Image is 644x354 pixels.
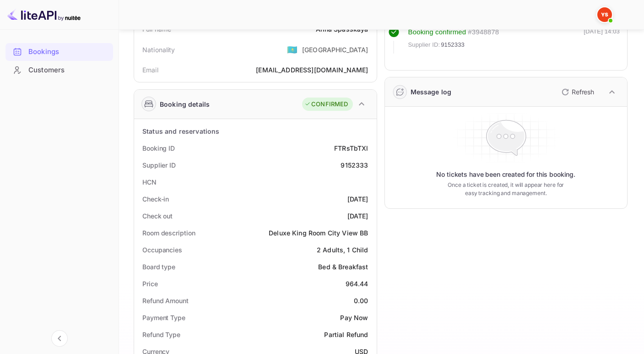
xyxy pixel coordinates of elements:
div: Refund Type [142,330,180,339]
span: Supplier ID: [408,40,440,49]
a: Customers [5,61,113,78]
div: HCN [142,177,157,187]
div: Deluxe King Room City View BB [269,228,368,238]
div: Bed & Breakfast [318,262,368,272]
button: Refresh [556,85,598,99]
div: Partial Refund [324,330,368,339]
div: 964.44 [346,279,368,289]
div: [DATE] 14:03 [584,27,620,54]
p: No tickets have been created for this booking. [436,170,575,179]
div: [GEOGRAPHIC_DATA] [302,45,368,54]
div: 0.00 [354,296,368,305]
div: Board type [142,262,175,272]
div: Check out [142,211,173,221]
div: 2 Adults, 1 Child [317,245,368,255]
div: Supplier ID [142,160,176,170]
div: [DATE] [347,194,368,204]
img: Yandex Support [597,7,612,22]
div: Bookings [28,47,108,57]
div: Status and reservations [142,126,219,136]
div: Bookings [5,43,113,61]
div: CONFIRMED [304,100,348,109]
div: Check-in [142,194,169,204]
button: Collapse navigation [51,330,68,347]
div: Customers [28,65,108,76]
p: Refresh [572,87,594,97]
div: Customers [5,61,113,79]
div: [EMAIL_ADDRESS][DOMAIN_NAME] [256,65,368,75]
div: Payment Type [142,313,185,322]
div: Booking details [160,99,210,109]
div: Price [142,279,158,289]
span: 9152333 [441,40,465,49]
div: # 3948878 [468,27,499,38]
p: Once a ticket is created, it will appear here for easy tracking and management. [441,181,570,197]
span: United States [287,41,298,58]
img: LiteAPI logo [7,7,81,22]
div: FTRsTbTXl [334,143,368,153]
div: Refund Amount [142,296,189,305]
div: Booking ID [142,143,175,153]
div: Occupancies [142,245,182,255]
div: Room description [142,228,195,238]
div: Message log [411,87,452,97]
div: [DATE] [347,211,368,221]
div: Nationality [142,45,175,54]
div: Booking confirmed [408,27,466,38]
div: Pay Now [340,313,368,322]
div: 9152333 [341,160,368,170]
div: Email [142,65,158,75]
a: Bookings [5,43,113,60]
